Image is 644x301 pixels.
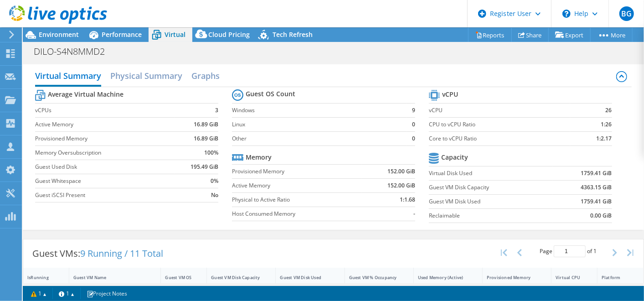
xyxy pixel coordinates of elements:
[232,167,362,176] label: Provisioned Memory
[581,169,612,178] b: 1759.41 GiB
[35,106,174,115] label: vCPUs
[412,120,415,129] b: 0
[556,275,582,280] div: Virtual CPU
[590,28,633,42] a: More
[80,247,163,259] span: 9 Running / 11 Total
[102,30,142,39] span: Performance
[429,120,570,129] label: CPU to vCPU Ratio
[35,162,174,171] label: Guest Used Disk
[246,153,272,162] b: Memory
[232,106,407,115] label: Windows
[30,47,119,57] h1: DILO-S4N8MMD2
[540,245,597,257] span: Page of
[441,153,468,162] b: Capacity
[35,191,174,200] label: Guest iSCSI Present
[581,183,612,192] b: 4363.15 GiB
[215,106,218,115] b: 3
[429,183,553,192] label: Guest VM Disk Capacity
[601,120,612,129] b: 1:26
[429,169,553,178] label: Virtual Disk Used
[39,30,79,39] span: Environment
[211,275,260,280] div: Guest VM Disk Capacity
[280,275,329,280] div: Guest VM Disk Used
[429,211,553,220] label: Reclaimable
[208,30,250,39] span: Cloud Pricing
[413,209,415,218] b: -
[191,162,218,171] b: 195.49 GiB
[619,6,634,21] span: BG
[232,195,362,204] label: Physical to Active Ratio
[387,167,415,176] b: 152.00 GiB
[27,275,54,280] div: IsRunning
[23,239,172,268] div: Guest VMs:
[35,67,101,87] h2: Virtual Summary
[554,245,586,257] input: jump to page
[487,275,536,280] div: Provisioned Memory
[412,134,415,143] b: 0
[211,176,218,186] b: 0%
[246,89,295,99] b: Guest OS Count
[468,28,512,42] a: Reports
[606,106,612,115] b: 26
[548,28,591,42] a: Export
[204,148,218,157] b: 100%
[232,181,362,190] label: Active Memory
[273,30,313,39] span: Tech Refresh
[35,120,174,129] label: Active Memory
[35,176,174,186] label: Guest Whitespace
[597,134,612,143] b: 1:2.17
[25,288,53,299] a: 1
[562,10,571,18] svg: \n
[349,275,398,280] div: Guest VM % Occupancy
[232,134,407,143] label: Other
[442,90,458,99] b: vCPU
[232,209,362,218] label: Host Consumed Memory
[194,120,218,129] b: 16.89 GiB
[412,106,415,115] b: 9
[194,134,218,143] b: 16.89 GiB
[511,28,549,42] a: Share
[73,275,146,280] div: Guest VM Name
[35,134,174,143] label: Provisioned Memory
[48,90,124,99] b: Average Virtual Machine
[429,134,570,143] label: Core to vCPU Ratio
[165,30,185,39] span: Virtual
[35,148,174,157] label: Memory Oversubscription
[387,181,415,190] b: 152.00 GiB
[400,195,415,204] b: 1:1.68
[80,288,134,299] a: Project Notes
[165,275,191,280] div: Guest VM OS
[429,106,570,115] label: vCPU
[191,67,220,85] h2: Graphs
[591,211,612,220] b: 0.00 GiB
[593,247,597,255] span: 1
[429,197,553,206] label: Guest VM Disk Used
[418,275,467,280] div: Used Memory (Active)
[232,120,407,129] label: Linux
[602,275,629,280] div: Platform
[211,191,218,200] b: No
[581,197,612,206] b: 1759.41 GiB
[110,67,182,85] h2: Physical Summary
[52,288,81,299] a: 1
